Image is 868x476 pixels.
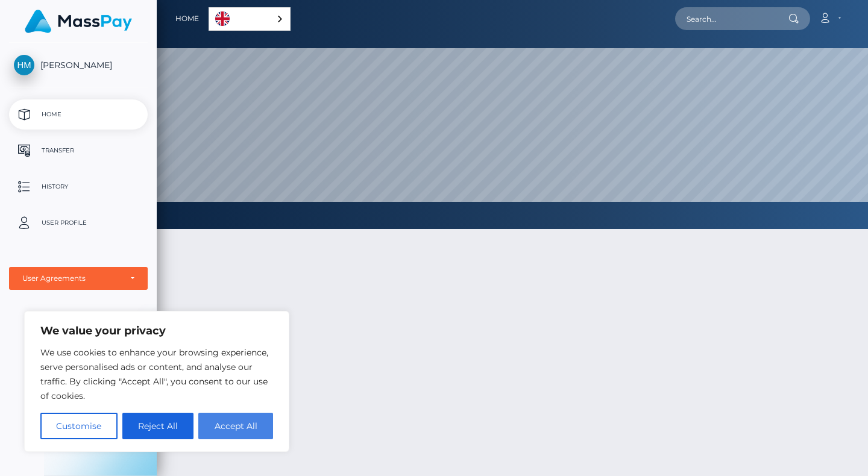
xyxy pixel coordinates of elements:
[9,172,148,202] a: History
[40,324,273,338] p: We value your privacy
[40,345,273,403] p: We use cookies to enhance your browsing experience, serve personalised ads or content, and analys...
[209,7,291,31] div: Language
[9,267,148,290] button: User Agreements
[198,413,273,439] button: Accept All
[14,214,143,232] p: User Profile
[40,413,118,439] button: Customise
[209,8,290,30] a: English
[9,60,148,70] span: [PERSON_NAME]
[209,7,291,31] aside: Language selected: English
[22,274,121,283] div: User Agreements
[25,10,132,33] img: MassPay
[14,142,143,160] p: Transfer
[9,99,148,130] a: Home
[9,208,148,238] a: User Profile
[14,105,143,124] p: Home
[675,7,788,30] input: Search...
[14,178,143,196] p: History
[175,6,199,31] a: Home
[24,311,289,452] div: We value your privacy
[9,136,148,166] a: Transfer
[122,413,194,439] button: Reject All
